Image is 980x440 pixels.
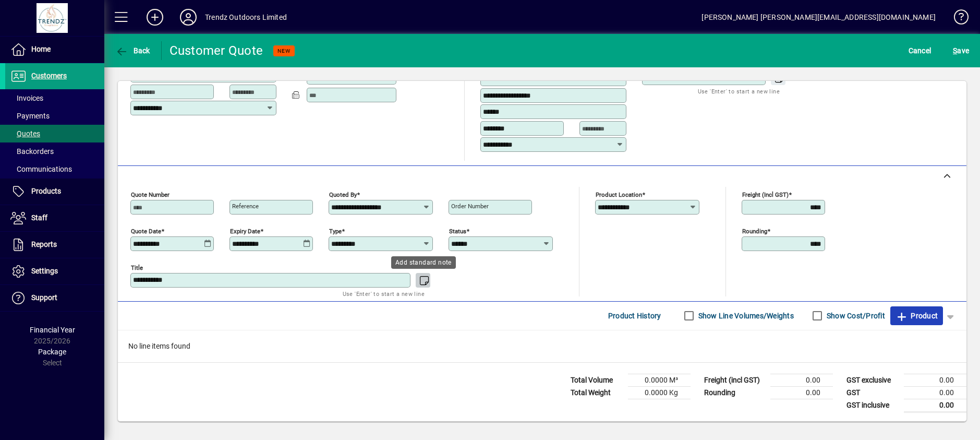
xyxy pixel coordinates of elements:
a: Invoices [5,89,104,107]
span: Support [31,293,57,302]
a: Backorders [5,142,104,160]
span: Home [31,45,51,53]
div: [PERSON_NAME] [PERSON_NAME][EMAIL_ADDRESS][DOMAIN_NAME] [701,9,936,26]
a: Quotes [5,125,104,142]
span: Settings [31,267,58,275]
mat-label: Order number [451,203,489,210]
span: Cancel [909,42,931,59]
mat-label: Expiry date [230,227,260,234]
span: Quotes [10,129,40,138]
div: Customer Quote [170,42,263,59]
mat-label: Type [329,227,342,234]
td: Total Volume [565,374,628,386]
mat-hint: Use 'Enter' to start a new line [698,85,780,97]
mat-label: Product location [596,191,642,198]
button: Profile [172,8,205,27]
label: Show Line Volumes/Weights [696,311,794,321]
a: Reports [5,232,104,258]
button: Save [950,41,972,60]
td: GST exclusive [841,374,904,386]
span: Package [38,348,66,356]
td: 0.00 [904,386,966,399]
span: Backorders [10,147,54,156]
a: Home [5,37,104,63]
span: Back [115,46,150,55]
span: Payments [10,112,50,120]
span: Products [31,187,61,195]
mat-hint: Use 'Enter' to start a new line [343,288,425,300]
div: No line items found [118,330,966,362]
td: 0.00 [770,386,833,399]
span: Customers [31,72,67,80]
td: GST [841,386,904,399]
app-page-header-button: Back [104,41,162,60]
td: Total Weight [565,386,628,399]
button: Back [113,41,153,60]
a: Staff [5,205,104,231]
a: Communications [5,160,104,178]
button: Product History [604,306,666,325]
td: 0.0000 Kg [628,386,691,399]
a: Knowledge Base [946,2,967,36]
button: Product [890,306,943,325]
span: Staff [31,213,47,222]
a: Payments [5,107,104,125]
label: Show Cost/Profit [825,311,885,321]
span: S [953,46,957,55]
span: Communications [10,165,72,173]
a: Settings [5,258,104,284]
span: Reports [31,240,57,248]
span: NEW [277,47,291,54]
mat-label: Reference [232,203,259,210]
td: Rounding [699,386,770,399]
a: Products [5,179,104,205]
td: 0.00 [770,374,833,386]
mat-label: Quote number [131,191,170,198]
td: 0.00 [904,399,966,412]
td: 0.00 [904,374,966,386]
mat-label: Rounding [742,227,767,234]
span: Financial Year [30,326,75,334]
button: Cancel [906,41,934,60]
button: Add [138,8,172,27]
td: Freight (incl GST) [699,374,770,386]
mat-label: Quoted by [329,191,357,198]
mat-label: Freight (incl GST) [742,191,789,198]
span: Invoices [10,94,43,102]
td: 0.0000 M³ [628,374,691,386]
span: ave [953,42,969,59]
div: Add standard note [391,256,456,269]
mat-label: Quote date [131,227,161,234]
span: Product History [608,307,661,324]
td: GST inclusive [841,399,904,412]
mat-label: Title [131,264,143,271]
div: Trendz Outdoors Limited [205,9,287,26]
mat-label: Status [449,227,466,234]
a: Support [5,285,104,311]
span: Product [896,307,938,324]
